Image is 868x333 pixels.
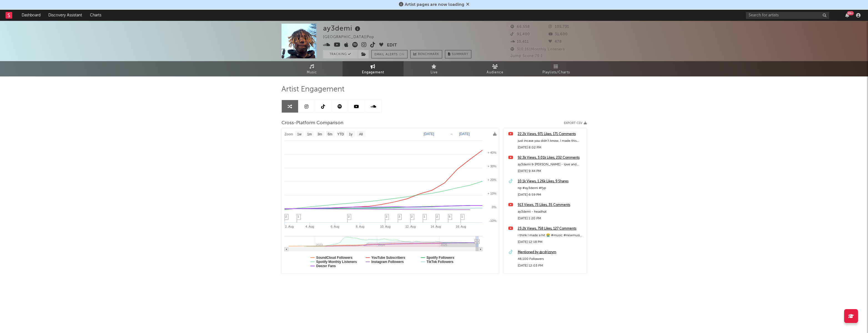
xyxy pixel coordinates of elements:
[564,121,587,125] button: Export CSV
[371,260,404,264] text: Instagram Followers
[518,185,584,192] div: rip #ay3demi #fyp
[518,138,584,144] div: just incase you didn’t know, I made this song #music #song #lyrics #songlyrics #rnb #ay3demi #love
[845,13,849,18] button: 99+
[323,50,358,58] button: Tracking
[436,215,438,218] span: 2
[518,273,584,279] a: 16.2k Views, 469 Likes, 40 Comments
[399,215,400,218] span: 3
[518,225,584,232] a: 23.2k Views, 758 Likes, 127 Comments
[492,205,496,209] text: 0%
[316,264,336,268] text: Deezer Fans
[281,120,343,126] span: Cross-Platform Comparison
[510,33,530,36] span: 91,400
[380,225,390,228] text: 10. Aug
[445,50,471,58] button: Summary
[387,42,397,49] button: Edit
[426,260,453,264] text: TikTok Followers
[343,61,404,76] a: Engagement
[330,225,339,228] text: 6. Aug
[450,132,453,136] text: →
[549,40,562,44] span: 478
[307,132,312,136] text: 1m
[359,132,363,136] text: All
[371,50,407,58] button: Email AlertsOn
[487,178,496,182] text: + 20%
[399,53,404,56] em: On
[518,249,584,256] a: Mentioned by @cdrizzym
[518,178,584,185] a: 10.1k Views, 1.26k Likes, 9 Shares
[298,215,299,218] span: 1
[518,144,584,151] div: [DATE] 8:02 PM
[510,25,530,29] span: 66,558
[487,151,496,154] text: + 40%
[431,69,438,76] span: Live
[487,192,496,195] text: + 10%
[44,10,86,21] a: Discovery Assistant
[285,215,287,218] span: 2
[18,10,44,21] a: Dashboard
[316,260,357,264] text: Spotify Monthly Listeners
[449,215,451,218] span: 5
[518,232,584,239] div: i think I made a hit 😭 #music #newmusic #song #rnb #songlyrics #lyrics #artist #ay3demi
[386,215,388,218] span: 2
[518,202,584,208] a: 913 Views, 73 Likes, 35 Comments
[424,215,425,218] span: 1
[305,225,314,228] text: 4. Aug
[281,61,343,76] a: Music
[489,219,496,222] text: -10%
[487,165,496,168] text: + 30%
[405,225,416,228] text: 12. Aug
[542,69,570,76] span: Playlists/Charts
[465,61,526,76] a: Audience
[518,168,584,175] div: [DATE] 9:44 PM
[297,132,301,136] text: 1w
[466,3,469,7] span: Dismiss
[746,12,829,19] input: Search for artists
[518,262,584,269] div: [DATE] 12:03 PM
[518,215,584,222] div: [DATE] 1:20 PM
[518,239,584,245] div: [DATE] 12:18 PM
[510,54,543,58] span: Jump Score: 79.1
[411,215,413,218] span: 2
[371,256,405,260] text: YouTube Subscribers
[285,132,293,136] text: Zoom
[317,132,322,136] text: 3m
[549,33,568,36] span: 31,600
[459,132,470,136] text: [DATE]
[418,51,439,58] span: Benchmark
[847,11,854,15] div: 99 +
[328,132,332,136] text: 6m
[526,61,587,76] a: Playlists/Charts
[323,34,381,41] div: [GEOGRAPHIC_DATA] | Pop
[518,208,584,215] div: ay3demi - headhot
[456,225,466,228] text: 16. Aug
[404,61,465,76] a: Live
[461,215,463,218] span: 1
[405,3,464,7] span: Artist pages are now loading
[510,40,529,44] span: 10,411
[362,69,384,76] span: Engagement
[510,48,565,51] span: 310,161 Monthly Listeners
[348,215,350,218] span: 2
[518,155,584,161] a: 92.3k Views, 3.01k Likes, 232 Comments
[316,256,353,260] text: SoundCloud Followers
[518,256,584,262] div: 46,100 Followers
[349,132,353,136] text: 1y
[518,161,584,168] div: ay3demi & [PERSON_NAME] - love and smiles #ay3demi #music #new #song #songlyrics #love #artist #edit
[356,225,364,228] text: 8. Aug
[426,256,454,260] text: Spotify Followers
[518,131,584,138] a: 22.2k Views, 971 Likes, 171 Comments
[452,53,468,56] span: Summary
[487,69,504,76] span: Audience
[281,86,344,93] span: Artist Engagement
[285,225,293,228] text: 2. Aug
[410,50,442,58] a: Benchmark
[431,225,441,228] text: 14. Aug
